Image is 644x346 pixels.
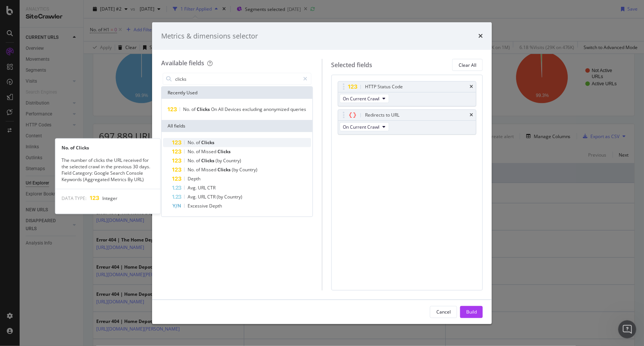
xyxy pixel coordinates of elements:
[618,320,636,338] iframe: Intercom live chat
[197,106,211,112] span: Clicks
[343,95,380,102] span: On Current Crawl
[188,175,200,182] span: Depth
[161,59,204,67] div: Available fields
[216,157,223,164] span: (by
[207,185,216,191] span: CTR
[470,113,473,117] div: times
[217,194,224,200] span: (by
[460,306,483,318] button: Build
[55,145,160,151] div: No. of Clicks
[225,106,242,112] span: Devices
[196,148,201,155] span: of
[242,106,263,112] span: excluding
[211,106,218,112] span: On
[196,157,201,164] span: of
[478,31,483,41] div: times
[290,106,306,112] span: queries
[217,166,232,173] span: Clicks
[201,148,217,155] span: Missed
[430,306,457,318] button: Cancel
[459,62,476,68] div: Clear All
[470,85,473,89] div: times
[174,73,300,85] input: Search by field name
[201,157,216,164] span: Clicks
[162,87,313,99] div: Recently Used
[224,194,242,200] span: Country)
[209,203,222,209] span: Depth
[188,139,196,146] span: No.
[201,166,217,173] span: Missed
[188,157,196,164] span: No.
[161,31,258,41] div: Metrics & dimensions selector
[263,106,290,112] span: anonymized
[232,166,239,173] span: (by
[183,106,191,112] span: No.
[218,106,225,112] span: All
[162,120,313,132] div: All fields
[338,81,477,106] div: HTTP Status CodetimesOn Current Crawl
[55,157,160,183] div: The number of clicks the URL received for the selected crawl in the previous 30 days. Field Categ...
[152,22,492,324] div: modal
[188,203,209,209] span: Excessive
[188,194,198,200] span: Avg.
[340,122,389,131] button: On Current Crawl
[191,106,197,112] span: of
[365,111,400,119] div: Redirects to URL
[198,194,207,200] span: URL
[201,139,214,146] span: Clicks
[198,185,207,191] span: URL
[452,59,483,71] button: Clear All
[223,157,241,164] span: Country)
[207,194,217,200] span: CTR
[196,166,201,173] span: of
[188,166,196,173] span: No.
[343,124,380,130] span: On Current Crawl
[188,148,196,155] span: No.
[340,94,389,103] button: On Current Crawl
[331,61,373,69] div: Selected fields
[466,309,477,315] div: Build
[436,309,451,315] div: Cancel
[217,148,231,155] span: Clicks
[365,83,403,91] div: HTTP Status Code
[338,109,477,135] div: Redirects to URLtimesOn Current Crawl
[239,166,257,173] span: Country)
[196,139,201,146] span: of
[188,185,198,191] span: Avg.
